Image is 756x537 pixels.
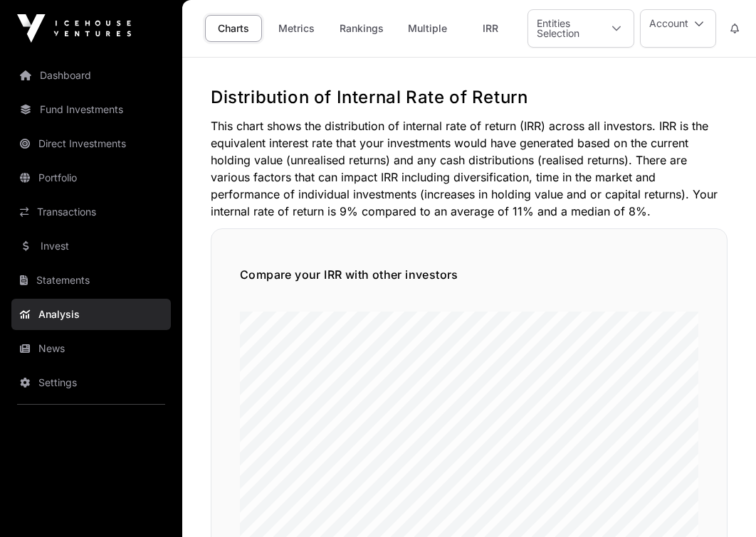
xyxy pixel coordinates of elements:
a: Rankings [330,15,393,42]
iframe: Chat Widget [685,469,756,537]
a: Transactions [11,196,171,228]
a: Charts [205,15,262,42]
a: Multiple [399,15,456,42]
a: IRR [462,15,519,42]
p: This chart shows the distribution of internal rate of return (IRR) across all investors. IRR is t... [211,117,728,220]
div: Entities Selection [528,10,599,47]
a: Portfolio [11,162,171,193]
a: Settings [11,367,171,398]
h5: Compare your IRR with other investors [240,266,698,283]
h2: Distribution of Internal Rate of Return [211,86,728,109]
a: Direct Investments [11,128,171,159]
a: Analysis [11,299,171,330]
a: Metrics [268,15,325,42]
a: News [11,333,171,364]
a: Fund Investments [11,94,171,125]
img: Icehouse Ventures Logo [17,14,131,43]
a: Dashboard [11,60,171,91]
button: Account [640,9,716,48]
a: Invest [11,230,171,262]
a: Statements [11,265,171,296]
